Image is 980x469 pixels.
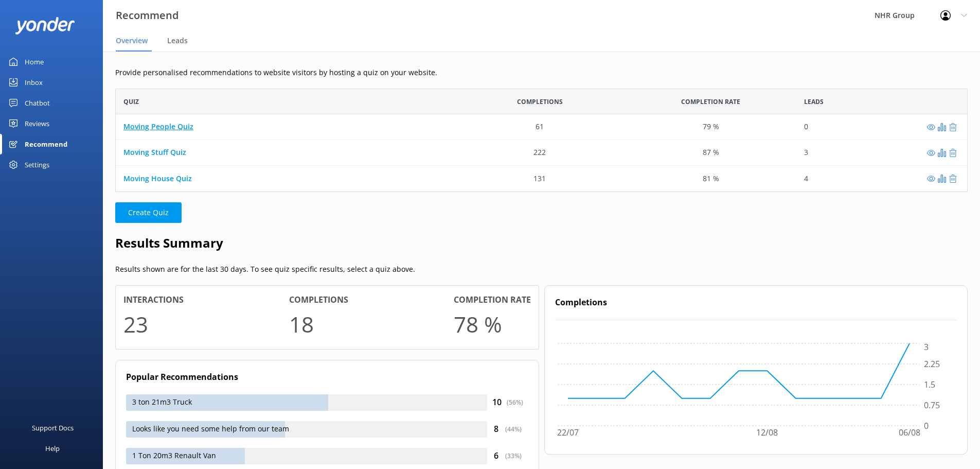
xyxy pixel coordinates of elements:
button: Create Quiz [115,202,182,223]
img: yonder-white-logo.png [15,17,75,34]
div: Looks like you need some help from our team [126,421,487,438]
div: 0 [804,121,808,133]
h4: Completions [289,293,348,307]
div: Chatbot [25,93,50,113]
div: 131 [533,173,546,184]
span: Completion Rate [681,97,740,107]
h1: 78 % [454,307,502,341]
div: 3 ton 21m3 Truck [126,394,487,411]
div: 222 [533,147,546,159]
a: Moving People Quiz [123,122,193,132]
tspan: 06/08 [899,427,920,438]
a: Moving Stuff Quiz [123,148,186,158]
span: Overview [116,36,148,46]
h1: 23 [123,307,148,341]
div: 10 [487,396,528,409]
h4: Interactions [123,293,184,307]
div: 81 % [703,173,719,184]
div: ( 33 %) [505,451,522,461]
div: Recommend [25,134,67,154]
div: 79 % [703,121,719,133]
h3: Recommend [116,7,179,24]
div: 4 [804,173,808,184]
div: Home [25,51,44,72]
h1: 18 [289,307,314,341]
span: Quiz [123,97,139,107]
h4: Popular Recommendations [126,371,528,384]
div: Help [45,438,60,459]
tspan: 2.25 [924,358,940,369]
tspan: 0 [924,420,929,431]
h4: Completion rate [454,293,531,307]
span: Leads [804,97,824,107]
h4: Completions [555,296,957,309]
p: Results shown are for the last 30 days. To see quiz specific results, select a quiz above. [115,264,968,275]
a: Moving House Quiz [123,173,192,183]
tspan: 3 [924,341,929,353]
div: Reviews [25,113,49,134]
div: Inbox [25,72,43,93]
h2: Results Summary [115,233,968,253]
tspan: 12/08 [756,427,778,438]
div: 1 Ton 20m3 Renault Van [126,448,487,464]
span: Completions [517,97,563,107]
tspan: 22/07 [557,427,579,438]
p: Provide personalised recommendations to website visitors by hosting a quiz on your website. [115,67,968,78]
div: 61 [536,121,544,133]
div: 8 [487,423,528,436]
div: 87 % [703,147,719,159]
div: 3 [804,147,808,159]
span: Leads [167,36,188,46]
tspan: 1.5 [924,378,935,390]
div: Settings [25,154,49,175]
div: grid [115,114,968,192]
div: ( 44 %) [505,424,522,434]
div: ( 56 %) [507,397,523,407]
tspan: 0.75 [924,399,940,410]
div: Support Docs [32,418,74,438]
div: 6 [487,449,528,463]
